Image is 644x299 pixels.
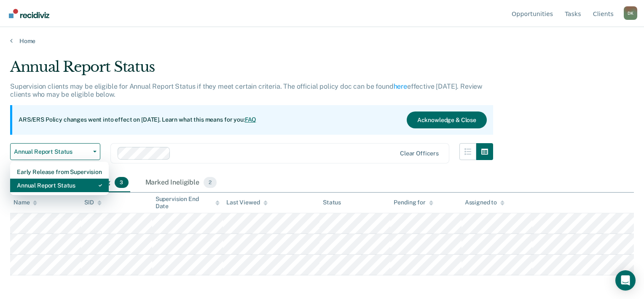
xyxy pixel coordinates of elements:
div: D K [624,6,637,20]
p: Supervision clients may be eligible for Annual Report Status if they meet certain criteria. The o... [10,82,482,98]
button: Profile dropdown button [624,6,637,20]
div: Annual Report Status [10,58,493,82]
div: Annual Report Status [17,179,102,192]
div: SID [84,199,102,206]
div: Open Intercom Messenger [615,270,636,291]
div: Early Release from Supervision [17,165,102,179]
a: here [394,82,407,90]
img: Recidiviz [9,9,49,18]
div: Last Viewed [226,199,267,206]
div: Marked Ineligible2 [144,174,219,192]
div: Assigned to [465,199,504,206]
span: 2 [204,177,217,188]
button: Acknowledge & Close [407,111,487,128]
div: Status [323,199,341,206]
span: 3 [115,177,128,188]
span: Annual Report Status [14,148,90,155]
div: Supervision End Date [156,196,220,210]
a: FAQ [245,116,257,123]
a: Home [10,37,634,45]
div: Pending for [394,199,433,206]
button: Annual Report Status [10,143,100,160]
div: Name [13,199,37,206]
p: ARS/ERS Policy changes went into effect on [DATE]. Learn what this means for you: [19,116,256,124]
div: Clear officers [400,150,439,157]
div: Dropdown Menu [10,162,109,196]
